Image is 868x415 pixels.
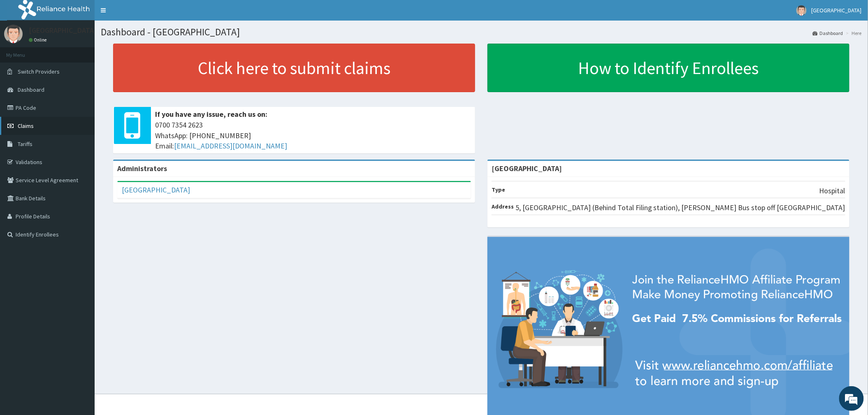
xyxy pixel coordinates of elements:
[796,5,807,16] img: User Image
[155,120,471,151] span: 0700 7354 2623 WhatsApp: [PHONE_NUMBER] Email:
[18,68,60,75] span: Switch Providers
[122,185,190,195] a: [GEOGRAPHIC_DATA]
[18,122,34,130] span: Claims
[844,30,862,37] li: Here
[18,86,44,93] span: Dashboard
[492,203,514,210] b: Address
[135,4,155,24] div: Minimize live chat window
[174,141,287,151] a: [EMAIL_ADDRESS][DOMAIN_NAME]
[29,27,97,34] p: [GEOGRAPHIC_DATA]
[155,109,267,119] b: If you have any issue, reach us on:
[48,104,114,187] span: We're online!
[492,164,562,173] strong: [GEOGRAPHIC_DATA]
[15,41,33,62] img: d_794563401_company_1708531726252_794563401
[819,185,845,196] p: Hospital
[43,46,138,57] div: Chat with us now
[113,44,475,92] a: Click here to submit claims
[29,37,49,43] a: Online
[515,202,845,213] p: 5, [GEOGRAPHIC_DATA] (Behind Total Filing station), [PERSON_NAME] Bus stop off [GEOGRAPHIC_DATA]
[487,44,849,92] a: How to Identify Enrollees
[812,7,862,14] span: [GEOGRAPHIC_DATA]
[492,186,505,193] b: Type
[4,25,23,43] img: User Image
[813,30,843,37] a: Dashboard
[117,164,167,173] b: Administrators
[101,27,862,37] h1: Dashboard - [GEOGRAPHIC_DATA]
[18,140,32,148] span: Tariffs
[4,225,157,253] textarea: Type your message and hit 'Enter'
